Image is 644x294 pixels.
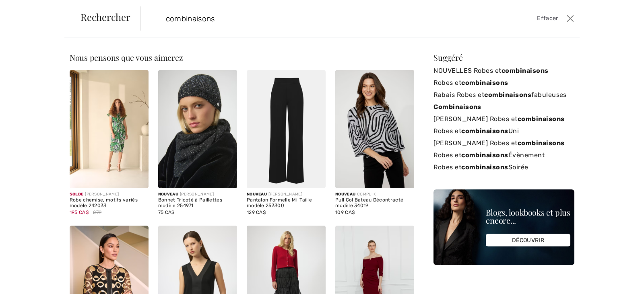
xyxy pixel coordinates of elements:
span: Chat [18,6,34,13]
div: DÉCOUVRIR [486,234,570,247]
div: COMPLI K [335,191,414,197]
div: Pantalon Formelle Mi-Taille modèle 253300 [247,197,326,209]
img: Bonnet Tricoté à Paillettes modèle 254971. Black/Silver [158,70,237,188]
span: Solde [70,192,84,197]
button: Ferme [565,12,576,25]
strong: combinaisons [461,163,508,171]
strong: combinaisons [502,67,549,74]
span: 109 CA$ [335,210,355,215]
span: 75 CA$ [158,210,175,215]
a: [PERSON_NAME] Robes etcombinaisons [433,113,574,125]
a: Robes etcombinaisons [433,77,574,89]
div: Pull Col Bateau Décontracté modèle 34019 [335,197,414,209]
strong: combinaisons [461,151,508,159]
span: 129 CA$ [247,210,266,215]
strong: Combinaisons [433,103,481,111]
a: Robes etcombinaisonsÉvènement [433,149,574,161]
div: [PERSON_NAME] [70,191,149,197]
a: Robes etcombinaisonsUni [433,125,574,137]
a: Combinaisons [433,101,574,113]
div: Bonnet Tricoté à Paillettes modèle 254971 [158,197,237,209]
img: Robe chemise, motifs variés modèle 242033. Vanilla/Multi [70,70,149,188]
strong: combinaisons [461,127,508,135]
strong: combinaisons [518,139,565,147]
img: Blogs, lookbooks et plus encore... [433,189,574,265]
a: Rabais Robes etcombinaisonsfabuleuses [433,89,574,101]
div: Robe chemise, motifs variés modèle 242033 [70,197,149,209]
strong: combinaisons [518,115,565,123]
span: Nous pensons que vous aimerez [70,52,183,63]
div: [PERSON_NAME] [247,191,326,197]
span: Rechercher [80,12,130,22]
span: Effacer [537,14,558,23]
div: [PERSON_NAME] [158,191,237,197]
strong: combinaisons [484,91,531,99]
img: Pantalon Formelle Mi-Taille modèle 253300. Black [247,70,326,188]
a: NOUVELLES Robes etcombinaisons [433,65,574,77]
strong: combinaisons [461,79,508,86]
span: 195 CA$ [70,210,89,215]
a: [PERSON_NAME] Robes etcombinaisons [433,137,574,149]
span: Nouveau [247,192,267,197]
span: Nouveau [158,192,178,197]
a: Robes etcombinaisonsSoirée [433,161,574,173]
input: TAPER POUR RECHERCHER [160,6,463,31]
div: Suggéré [433,53,574,62]
span: 279 [93,209,101,216]
img: Pull Col Bateau Décontracté modèle 34019. As sample [335,70,414,188]
span: Nouveau [335,192,355,197]
div: Blogs, lookbooks et plus encore... [486,208,570,224]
